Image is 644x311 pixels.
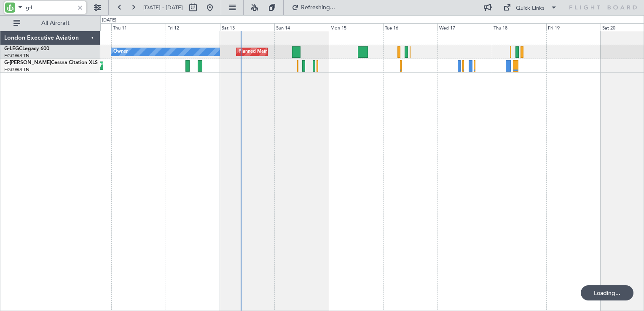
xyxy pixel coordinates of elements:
[546,23,601,31] div: Fri 19
[301,5,336,11] span: Refreshing...
[329,23,383,31] div: Mon 15
[274,23,329,31] div: Sun 14
[4,60,51,65] span: G-[PERSON_NAME]
[516,4,545,13] div: Quick Links
[4,60,98,65] a: G-[PERSON_NAME]Cessna Citation XLS
[22,20,89,26] span: All Aircraft
[166,23,220,31] div: Fri 12
[288,1,338,14] button: Refreshing...
[437,23,492,31] div: Wed 17
[113,46,128,58] div: Owner
[581,285,633,300] div: Loading...
[4,46,22,51] span: G-LEGC
[143,4,183,11] span: [DATE] - [DATE]
[111,23,166,31] div: Thu 11
[4,67,30,73] a: EGGW/LTN
[26,1,74,14] input: A/C (Reg. or Type)
[239,46,371,58] div: Planned Maint [GEOGRAPHIC_DATA] ([GEOGRAPHIC_DATA])
[102,17,116,24] div: [DATE]
[9,16,91,30] button: All Aircraft
[4,46,49,51] a: G-LEGCLegacy 600
[383,23,437,31] div: Tue 16
[499,1,561,14] button: Quick Links
[492,23,546,31] div: Thu 18
[4,53,30,59] a: EGGW/LTN
[220,23,274,31] div: Sat 13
